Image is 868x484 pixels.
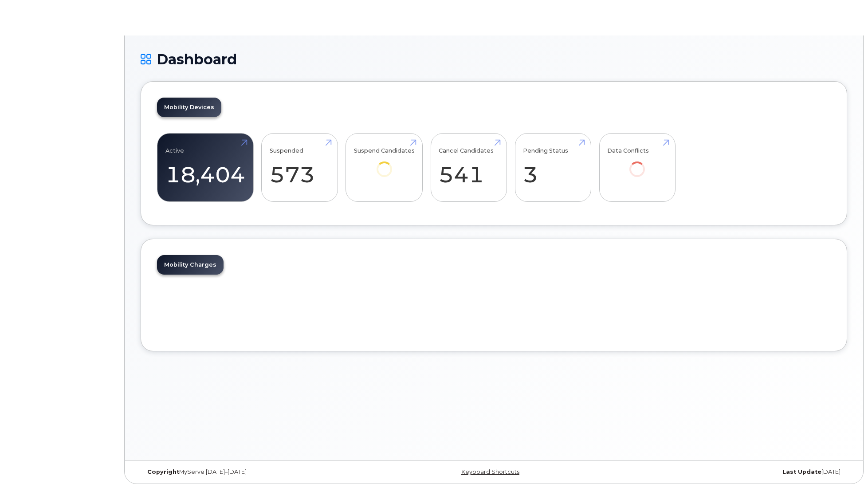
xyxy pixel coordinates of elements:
[147,468,179,475] strong: Copyright
[461,468,519,475] a: Keyboard Shortcuts
[270,138,330,197] a: Suspended 573
[782,468,821,475] strong: Last Update
[157,98,221,117] a: Mobility Devices
[612,468,847,476] div: [DATE]
[157,255,224,275] a: Mobility Charges
[141,51,847,67] h1: Dashboard
[607,138,667,189] a: Data Conflicts
[165,138,245,197] a: Active 18,404
[354,138,415,189] a: Suspend Candidates
[523,138,583,197] a: Pending Status 3
[439,138,499,197] a: Cancel Candidates 541
[141,468,376,476] div: MyServe [DATE]–[DATE]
